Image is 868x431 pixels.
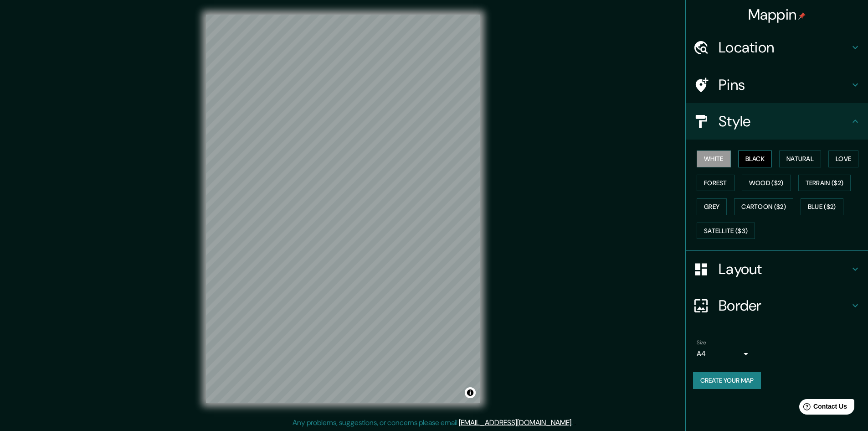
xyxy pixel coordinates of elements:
[686,103,868,140] div: Style
[801,198,843,215] button: Blue ($2)
[686,67,868,103] div: Pins
[697,339,706,347] label: Size
[574,417,576,428] div: .
[573,417,574,428] div: .
[779,151,821,167] button: Natural
[719,260,850,278] h4: Layout
[798,12,806,20] img: pin-icon.png
[828,151,858,167] button: Love
[734,198,793,215] button: Cartoon ($2)
[697,175,734,192] button: Forest
[459,418,571,427] a: [EMAIL_ADDRESS][DOMAIN_NAME]
[719,112,850,130] h4: Style
[742,175,791,192] button: Wood ($2)
[697,198,727,215] button: Grey
[697,347,751,361] div: A4
[748,5,806,24] h4: Mappin
[697,223,755,239] button: Satellite ($3)
[719,296,850,315] h4: Border
[787,395,858,421] iframe: Help widget launcher
[465,387,476,398] button: Toggle attribution
[798,175,851,192] button: Terrain ($2)
[206,15,480,403] canvas: Map
[738,151,772,167] button: Black
[719,76,850,94] h4: Pins
[697,151,731,167] button: White
[686,29,868,66] div: Location
[686,251,868,287] div: Layout
[693,372,761,389] button: Create your map
[293,417,573,428] p: Any problems, suggestions, or concerns please email .
[686,287,868,324] div: Border
[719,38,850,57] h4: Location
